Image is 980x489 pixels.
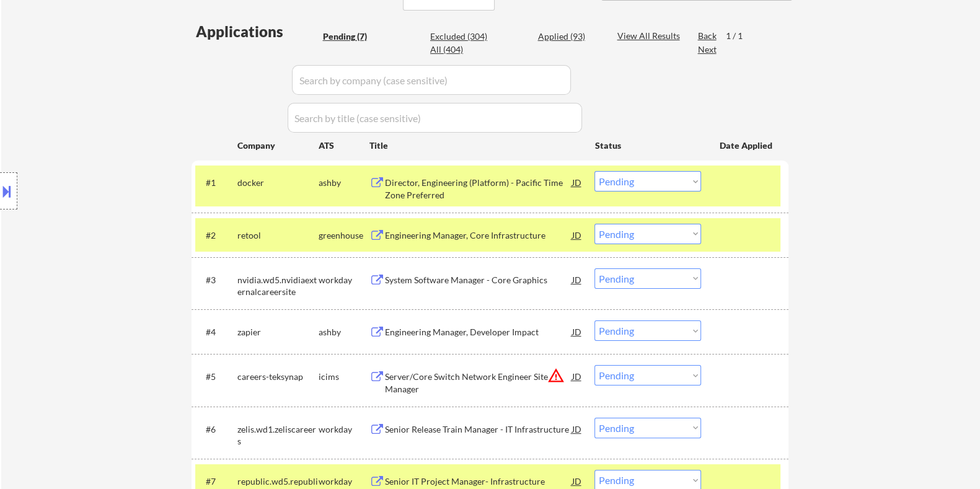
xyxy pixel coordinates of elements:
div: Back [697,30,717,42]
div: workday [318,274,369,286]
div: Next [697,43,717,56]
div: Applied (93) [537,30,599,43]
div: Senior IT Project Manager- Infrastructure [384,475,572,488]
div: Server/Core Switch Network Engineer Site Manager [384,371,572,395]
div: ashby [318,326,369,338]
div: 1 / 1 [725,30,754,42]
div: System Software Manager - Core Graphics [384,274,572,286]
div: docker [237,177,318,189]
div: View All Results [617,30,683,42]
div: greenhouse [318,229,369,242]
div: JD [570,171,583,193]
input: Search by company (case sensitive) [292,65,571,95]
div: zelis.wd1.zeliscareers [237,423,318,447]
div: Pending (7) [322,30,384,43]
div: Engineering Manager, Developer Impact [384,326,572,338]
div: nvidia.wd5.nvidiaexternalcareersite [237,274,318,298]
div: All (404) [430,43,492,56]
div: JD [570,418,583,440]
div: Applications [195,24,318,39]
div: retool [237,229,318,242]
div: zapier [237,326,318,338]
div: Company [237,139,318,152]
div: JD [570,268,583,291]
div: Excluded (304) [430,30,492,43]
div: careers-teksynap [237,371,318,383]
div: icims [318,371,369,383]
div: ashby [318,177,369,189]
button: warning_amber [547,367,564,384]
div: Title [369,139,583,152]
div: ATS [318,139,369,152]
div: JD [570,320,583,343]
div: #6 [205,423,227,436]
div: #5 [205,371,227,383]
div: workday [318,423,369,436]
div: Senior Release Train Manager - IT Infrastructure [384,423,572,436]
input: Search by title (case sensitive) [288,103,582,133]
div: Date Applied [719,139,774,152]
div: JD [570,224,583,246]
div: JD [570,365,583,387]
div: Engineering Manager, Core Infrastructure [384,229,572,242]
div: workday [318,475,369,488]
div: Status [594,134,701,156]
div: Director, Engineering (Platform) - Pacific Time Zone Preferred [384,177,572,201]
div: #4 [205,326,227,338]
div: #7 [205,475,227,488]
